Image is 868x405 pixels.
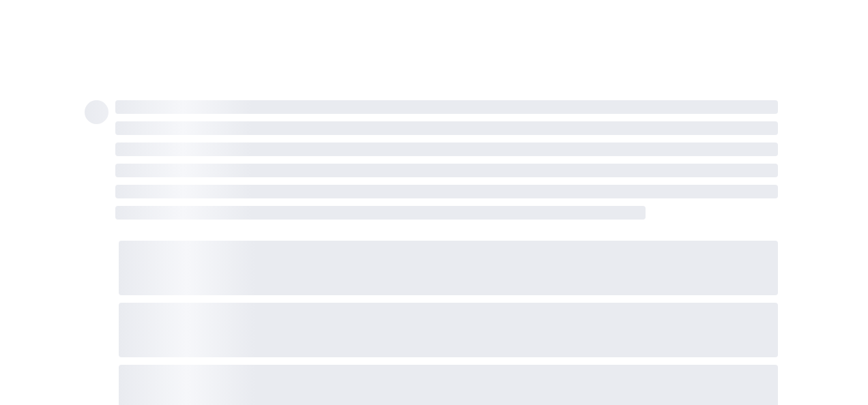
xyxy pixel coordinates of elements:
span: ‌ [115,185,778,198]
span: ‌ [115,121,778,135]
span: ‌ [85,100,108,124]
span: ‌ [115,142,778,156]
span: ‌ [115,164,778,177]
span: ‌ [119,241,778,295]
span: ‌ [115,206,646,220]
span: ‌ [115,100,778,114]
span: ‌ [119,303,778,357]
